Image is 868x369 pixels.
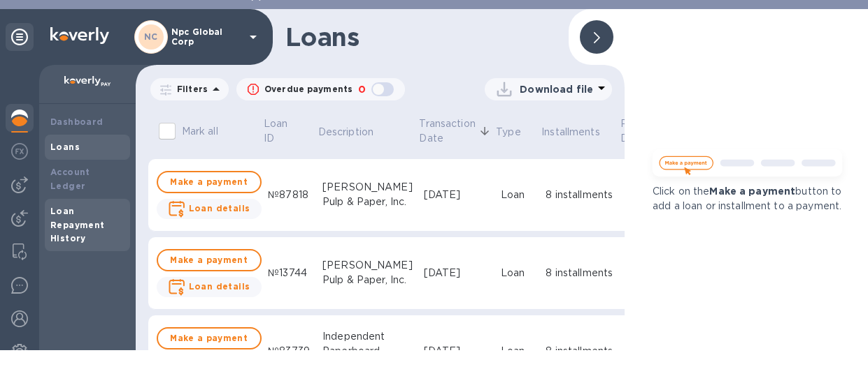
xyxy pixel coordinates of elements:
div: №87818 [268,188,311,202]
span: Type [496,125,539,140]
p: Click on the button to add a loan or installment to a payment. [646,184,849,213]
b: Account Ledger [50,167,90,191]
b: Make a payment [709,186,795,197]
p: Loan ID [264,116,297,146]
b: Loan details [189,203,250,213]
div: [PERSON_NAME] Pulp & Paper, Inc. [322,180,413,209]
p: Npc Global Corp [171,27,241,47]
p: Description [318,125,373,140]
span: Make a payment [169,330,249,347]
p: Type [496,125,521,140]
span: Transaction Date [419,116,493,146]
p: Download file [520,82,593,96]
h1: Loans [285,22,557,52]
p: Overdue payments [264,83,353,96]
p: Transaction Date [419,116,475,146]
span: Make a payment [169,174,249,190]
img: Foreign exchange [11,143,28,160]
div: Loan [501,344,535,359]
button: Make a payment [157,327,262,349]
p: 0 [358,82,366,97]
img: Logo [50,27,109,44]
div: Loan [501,188,535,202]
div: [DATE] [424,266,490,280]
button: Overdue payments0 [236,78,405,100]
div: 8 installments [546,266,613,280]
span: Installments [541,125,618,140]
b: NC [144,31,158,42]
button: Make a payment [157,171,262,193]
b: Loans [50,142,80,152]
div: №13744 [268,266,311,280]
b: Loan Repayment History [50,206,105,244]
button: Loan details [157,199,262,219]
div: Loan [501,266,535,280]
b: Loan details [189,281,250,292]
button: Loan details [157,277,262,297]
div: [PERSON_NAME] Pulp & Paper, Inc. [322,258,413,287]
p: Mark all [182,124,218,139]
span: Description [318,125,392,140]
div: [DATE] [424,344,490,359]
button: Make a payment [157,249,262,271]
div: №83739 [268,344,311,359]
div: Unpin categories [6,23,34,51]
p: Filters [171,83,208,95]
p: Installments [541,125,600,140]
p: Repayment Date [620,116,678,146]
b: Dashboard [50,116,104,127]
div: [DATE] [424,188,490,202]
span: Make a payment [169,252,249,269]
span: Loan ID [264,116,315,146]
div: 8 installments [546,188,613,202]
div: 8 installments [546,344,613,359]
